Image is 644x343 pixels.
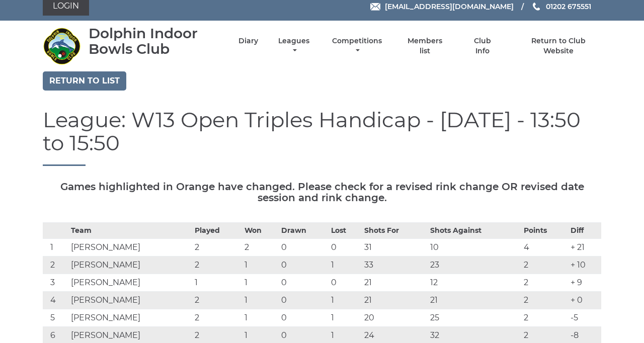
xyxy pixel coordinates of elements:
[89,26,221,57] div: Dolphin Indoor Bowls Club
[531,1,591,12] a: Phone us 01202 675551
[68,256,192,274] td: [PERSON_NAME]
[466,36,499,56] a: Club Info
[242,239,279,256] td: 2
[330,36,384,56] a: Competitions
[362,309,428,327] td: 20
[385,2,514,11] span: [EMAIL_ADDRESS][DOMAIN_NAME]
[192,292,242,309] td: 2
[279,292,329,309] td: 0
[192,274,242,292] td: 1
[568,274,601,292] td: + 9
[43,239,68,256] td: 1
[43,181,601,203] h5: Games highlighted in Orange have changed. Please check for a revised rink change OR revised date ...
[546,2,591,11] span: 01202 675551
[370,3,380,11] img: Email
[521,274,568,292] td: 2
[362,274,428,292] td: 21
[279,223,329,239] th: Drawn
[428,274,521,292] td: 12
[276,36,312,56] a: Leagues
[43,27,80,65] img: Dolphin Indoor Bowls Club
[521,292,568,309] td: 2
[68,292,192,309] td: [PERSON_NAME]
[68,239,192,256] td: [PERSON_NAME]
[329,256,362,274] td: 1
[329,309,362,327] td: 1
[402,36,448,56] a: Members list
[533,3,540,11] img: Phone us
[329,292,362,309] td: 1
[428,239,521,256] td: 10
[242,274,279,292] td: 1
[521,239,568,256] td: 4
[279,239,329,256] td: 0
[279,256,329,274] td: 0
[521,223,568,239] th: Points
[428,256,521,274] td: 23
[521,256,568,274] td: 2
[568,256,601,274] td: + 10
[242,309,279,327] td: 1
[242,256,279,274] td: 1
[43,108,601,166] h1: League: W13 Open Triples Handicap - [DATE] - 13:50 to 15:50
[242,223,279,239] th: Won
[568,239,601,256] td: + 21
[43,309,68,327] td: 5
[192,309,242,327] td: 2
[242,292,279,309] td: 1
[192,256,242,274] td: 2
[43,71,126,91] a: Return to list
[362,256,428,274] td: 33
[329,239,362,256] td: 0
[279,274,329,292] td: 0
[568,292,601,309] td: + 0
[43,274,68,292] td: 3
[43,292,68,309] td: 4
[192,223,242,239] th: Played
[68,309,192,327] td: [PERSON_NAME]
[362,239,428,256] td: 31
[568,309,601,327] td: -5
[329,274,362,292] td: 0
[428,309,521,327] td: 25
[362,223,428,239] th: Shots For
[329,223,362,239] th: Lost
[192,239,242,256] td: 2
[516,36,601,56] a: Return to Club Website
[68,223,192,239] th: Team
[428,292,521,309] td: 21
[370,1,514,12] a: Email [EMAIL_ADDRESS][DOMAIN_NAME]
[279,309,329,327] td: 0
[238,36,258,46] a: Diary
[521,309,568,327] td: 2
[362,292,428,309] td: 21
[568,223,601,239] th: Diff
[68,274,192,292] td: [PERSON_NAME]
[43,256,68,274] td: 2
[428,223,521,239] th: Shots Against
